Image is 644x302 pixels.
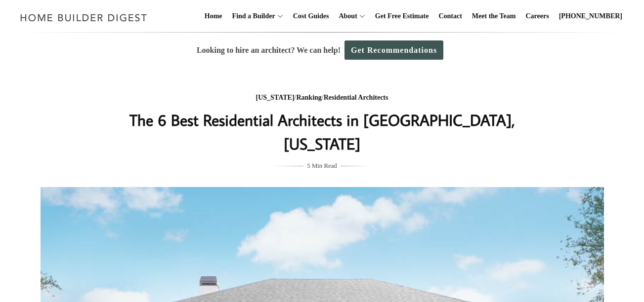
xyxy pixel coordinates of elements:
[125,108,519,155] h1: The 6 Best Residential Architects in [GEOGRAPHIC_DATA], [US_STATE]
[296,94,321,101] a: Ranking
[256,94,295,101] a: [US_STATE]
[307,160,337,171] span: 5 Min Read
[371,0,433,32] a: Get Free Estimate
[201,0,226,32] a: Home
[16,8,152,27] img: Home Builder Digest
[125,92,519,104] div: / /
[434,0,466,32] a: Contact
[335,0,357,32] a: About
[555,0,626,32] a: [PHONE_NUMBER]
[228,0,275,32] a: Find a Builder
[468,0,520,32] a: Meet the Team
[522,0,553,32] a: Careers
[344,40,443,60] a: Get Recommendations
[289,0,333,32] a: Cost Guides
[324,94,388,101] a: Residential Architects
